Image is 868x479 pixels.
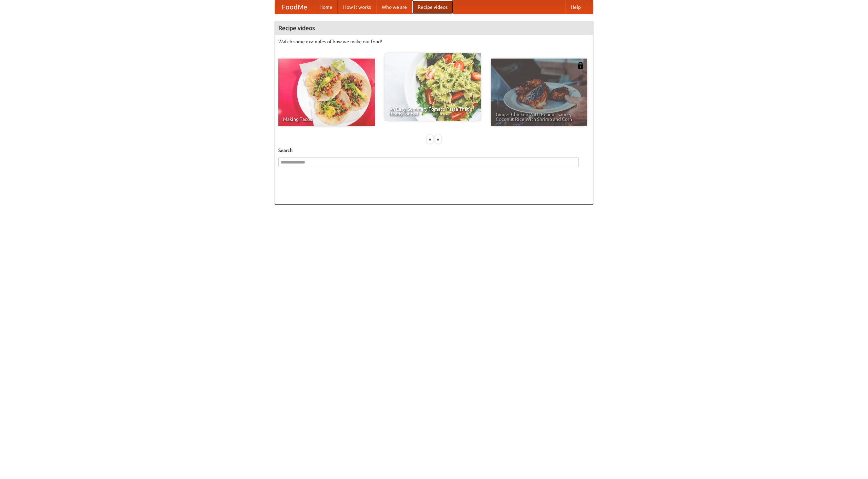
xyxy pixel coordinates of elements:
a: Who we are [376,0,412,14]
a: Home [314,0,338,14]
a: An Easy, Summery Tomato Pasta That's Ready for Fall [384,53,481,121]
h4: Recipe videos [275,21,593,35]
a: Making Tacos [278,59,375,126]
img: 483408.png [577,62,584,69]
div: « [427,135,433,144]
h5: Search [278,147,590,154]
p: Watch some examples of how we make our food! [278,38,590,45]
a: Recipe videos [412,0,453,14]
span: Making Tacos [283,117,370,122]
span: An Easy, Summery Tomato Pasta That's Ready for Fall [389,107,476,116]
a: Help [565,0,586,14]
div: » [435,135,441,144]
a: FoodMe [275,0,314,14]
a: How it works [338,0,376,14]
